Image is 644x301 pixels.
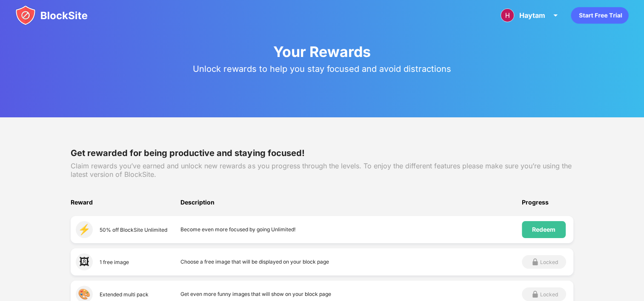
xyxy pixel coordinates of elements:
div: Description [180,199,522,216]
img: grey-lock.svg [530,289,540,299]
div: animation [571,7,629,24]
div: Reward [71,199,180,216]
img: ACg8ocKQB9971g9EpfhjlcpHekbjmYEdcAoMHf2elNU3Ihbm66IA9A=s96-c [501,9,514,22]
div: Locked [540,291,558,298]
div: 50% off BlockSite Unlimited [100,227,167,233]
div: Extended multi pack [100,291,149,298]
div: Redeem [532,226,555,233]
div: Choose a free image that will be displayed on your block page [180,253,522,270]
div: Become even more focused by going Unlimited! [180,221,522,238]
img: blocksite-icon.svg [15,5,88,26]
div: 🖼 [76,253,93,270]
div: Claim rewards you’ve earned and unlock new rewards as you progress through the levels. To enjoy t... [71,162,573,179]
div: Haytam [519,11,545,20]
div: Locked [540,259,558,265]
div: Progress [522,199,573,216]
div: ⚡️ [76,221,93,238]
div: 1 free image [100,259,129,265]
div: Get rewarded for being productive and staying focused! [71,148,573,158]
img: grey-lock.svg [530,257,540,267]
